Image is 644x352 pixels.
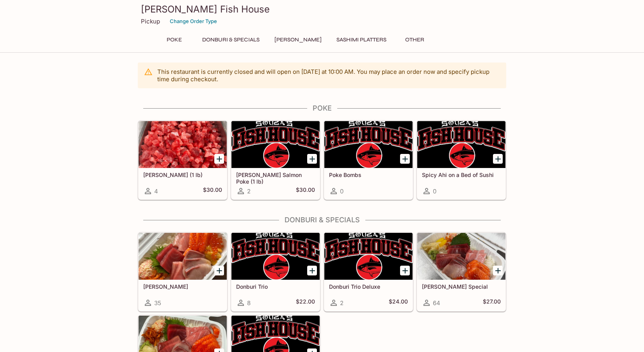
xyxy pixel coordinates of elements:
[141,18,160,25] p: Pickup
[329,172,408,178] h5: Poke Bombs
[433,188,436,195] span: 0
[270,34,326,45] button: [PERSON_NAME]
[247,188,251,195] span: 2
[143,172,222,178] h5: [PERSON_NAME] (1 lb)
[157,34,192,45] button: Poke
[329,283,408,290] h5: Donburi Trio Deluxe
[340,299,343,307] span: 2
[433,299,440,307] span: 64
[307,154,317,164] button: Add Ora King Salmon Poke (1 lb)
[231,232,320,311] a: Donburi Trio8$22.00
[138,104,506,113] h4: Poke
[231,121,320,168] div: Ora King Salmon Poke (1 lb)
[422,172,501,178] h5: Spicy Ahi on a Bed of Sushi
[139,121,227,168] div: Ahi Poke (1 lb)
[138,232,227,311] a: [PERSON_NAME]35
[247,299,251,307] span: 8
[307,266,317,275] button: Add Donburi Trio
[400,154,410,164] button: Add Poke Bombs
[493,266,503,275] button: Add Souza Special
[143,283,222,290] h5: [PERSON_NAME]
[198,34,264,45] button: Donburi & Specials
[417,233,505,280] div: Souza Special
[417,121,505,168] div: Spicy Ahi on a Bed of Sushi
[417,232,506,311] a: [PERSON_NAME] Special64$27.00
[483,298,501,307] h5: $27.00
[493,154,503,164] button: Add Spicy Ahi on a Bed of Sushi
[154,188,158,195] span: 4
[400,266,410,275] button: Add Donburi Trio Deluxe
[324,232,413,311] a: Donburi Trio Deluxe2$24.00
[296,298,315,307] h5: $22.00
[231,121,320,200] a: [PERSON_NAME] Salmon Poke (1 lb)2$30.00
[324,121,413,200] a: Poke Bombs0
[324,121,413,168] div: Poke Bombs
[138,121,227,200] a: [PERSON_NAME] (1 lb)4$30.00
[397,34,432,45] button: Other
[340,188,343,195] span: 0
[332,34,391,45] button: Sashimi Platters
[214,154,224,164] button: Add Ahi Poke (1 lb)
[422,283,501,290] h5: [PERSON_NAME] Special
[141,3,503,15] h3: [PERSON_NAME] Fish House
[157,68,500,83] p: This restaurant is currently closed and will open on [DATE] at 10:00 AM . You may place an order ...
[214,266,224,275] button: Add Sashimi Donburis
[236,283,315,290] h5: Donburi Trio
[389,298,408,307] h5: $24.00
[231,233,320,280] div: Donburi Trio
[417,121,506,200] a: Spicy Ahi on a Bed of Sushi0
[166,15,221,27] button: Change Order Type
[154,299,161,307] span: 35
[139,233,227,280] div: Sashimi Donburis
[324,233,413,280] div: Donburi Trio Deluxe
[236,172,315,184] h5: [PERSON_NAME] Salmon Poke (1 lb)
[296,186,315,196] h5: $30.00
[138,216,506,224] h4: Donburi & Specials
[203,186,222,196] h5: $30.00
